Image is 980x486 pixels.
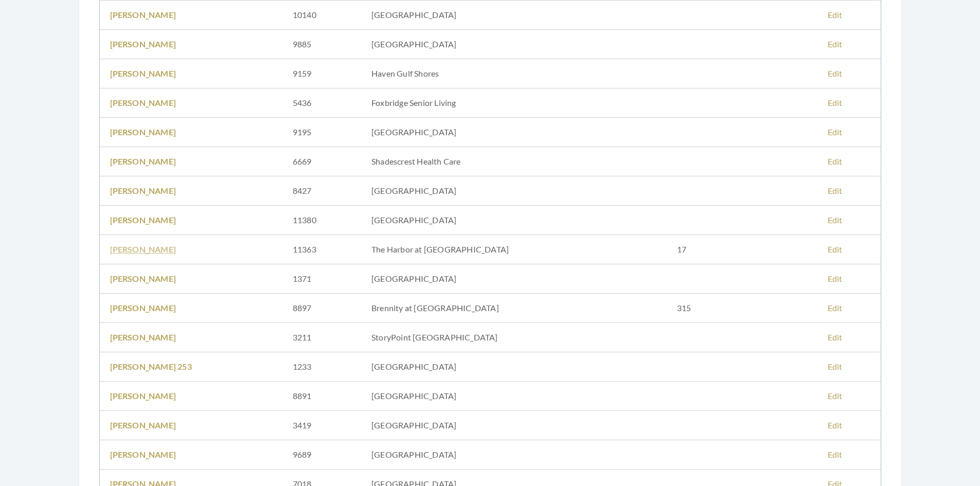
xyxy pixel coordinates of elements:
[828,332,843,342] a: Edit
[282,118,361,147] td: 9195
[828,98,843,107] a: Edit
[361,88,666,118] td: Foxbridge Senior Living
[361,352,666,382] td: [GEOGRAPHIC_DATA]
[282,440,361,470] td: 9689
[282,88,361,118] td: 5436
[110,156,176,166] a: [PERSON_NAME]
[282,147,361,176] td: 6669
[110,449,176,459] a: [PERSON_NAME]
[828,303,843,313] a: Edit
[828,156,843,166] a: Edit
[828,68,843,78] a: Edit
[828,127,843,137] a: Edit
[110,68,176,78] a: [PERSON_NAME]
[110,303,176,313] a: [PERSON_NAME]
[361,176,666,206] td: [GEOGRAPHIC_DATA]
[282,264,361,294] td: 1371
[282,323,361,352] td: 3211
[828,39,843,49] a: Edit
[110,274,176,283] a: [PERSON_NAME]
[361,323,666,352] td: StoryPoint [GEOGRAPHIC_DATA]
[828,420,843,430] a: Edit
[667,235,817,264] td: 17
[361,147,666,176] td: Shadescrest Health Care
[361,30,666,59] td: [GEOGRAPHIC_DATA]
[361,235,666,264] td: The Harbor at [GEOGRAPHIC_DATA]
[282,59,361,88] td: 9159
[110,39,176,49] a: [PERSON_NAME]
[828,449,843,459] a: Edit
[282,411,361,440] td: 3419
[110,127,176,137] a: [PERSON_NAME]
[361,1,666,30] td: [GEOGRAPHIC_DATA]
[361,206,666,235] td: [GEOGRAPHIC_DATA]
[667,294,817,323] td: 315
[282,235,361,264] td: 11363
[282,294,361,323] td: 8897
[110,186,176,195] a: [PERSON_NAME]
[110,391,176,401] a: [PERSON_NAME]
[361,118,666,147] td: [GEOGRAPHIC_DATA]
[828,391,843,401] a: Edit
[282,352,361,382] td: 1233
[282,1,361,30] td: 10140
[828,186,843,195] a: Edit
[828,244,843,254] a: Edit
[361,411,666,440] td: [GEOGRAPHIC_DATA]
[110,10,176,20] a: [PERSON_NAME]
[828,362,843,371] a: Edit
[361,294,666,323] td: Brennity at [GEOGRAPHIC_DATA]
[110,215,176,225] a: [PERSON_NAME]
[282,176,361,206] td: 8427
[282,30,361,59] td: 9885
[361,59,666,88] td: Haven Gulf Shores
[110,362,192,371] a: [PERSON_NAME] 253
[361,264,666,294] td: [GEOGRAPHIC_DATA]
[282,382,361,411] td: 8891
[282,206,361,235] td: 11380
[110,332,176,342] a: [PERSON_NAME]
[361,382,666,411] td: [GEOGRAPHIC_DATA]
[361,440,666,470] td: [GEOGRAPHIC_DATA]
[828,215,843,225] a: Edit
[110,244,176,254] a: [PERSON_NAME]
[110,98,176,107] a: [PERSON_NAME]
[828,274,843,283] a: Edit
[110,420,176,430] a: [PERSON_NAME]
[828,10,843,20] a: Edit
